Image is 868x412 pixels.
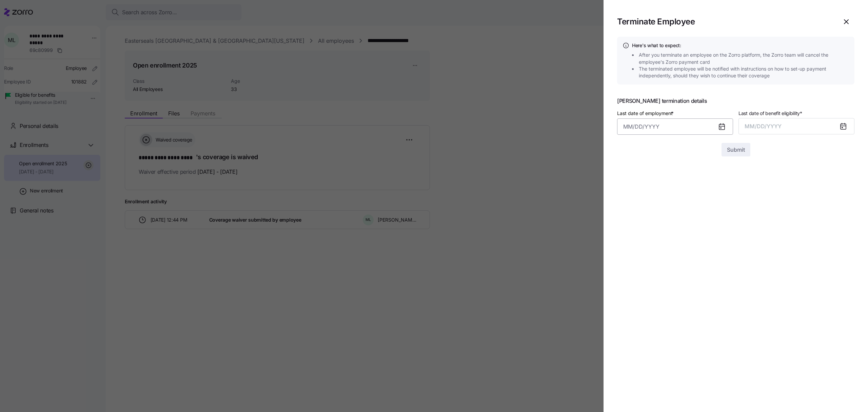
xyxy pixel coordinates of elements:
[727,146,745,154] span: Submit
[738,110,802,117] span: Last date of benefit eligibility *
[617,110,675,117] label: Last date of employment
[722,143,750,156] button: Submit
[639,65,851,79] span: The terminated employee will be notified with instructions on how to set-up payment independently...
[738,118,854,134] button: MM/DD/YYYY
[617,118,733,135] input: MM/DD/YYYY
[617,16,833,27] h1: Terminate Employee
[617,98,854,104] span: [PERSON_NAME] termination details
[745,123,782,130] span: MM/DD/YYYY
[639,52,851,65] span: After you terminate an employee on the Zorro platform, the Zorro team will cancel the employee's ...
[632,42,849,49] h4: Here's what to expect:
